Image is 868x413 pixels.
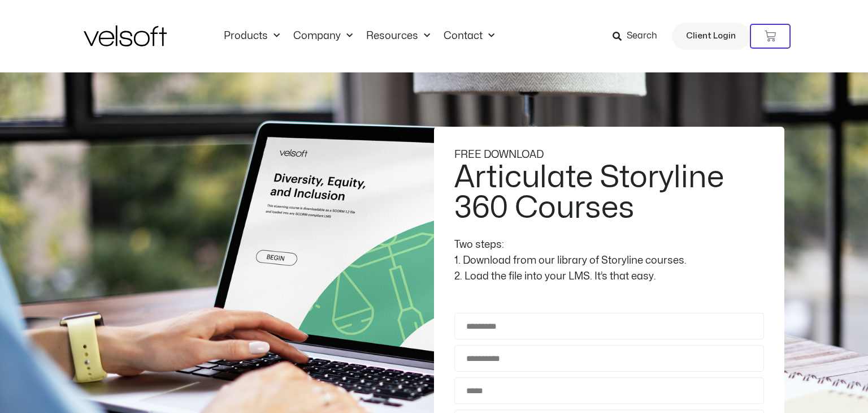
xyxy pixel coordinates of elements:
[454,147,764,163] div: FREE DOWNLOAD
[217,30,287,42] a: ProductsMenu Toggle
[454,237,764,253] div: Two steps:
[359,30,437,42] a: ResourcesMenu Toggle
[686,29,736,44] span: Client Login
[84,25,167,46] img: Velsoft Training Materials
[672,23,750,50] a: Client Login
[454,162,761,223] h2: Articulate Storyline 360 Courses
[287,30,359,42] a: CompanyMenu Toggle
[613,27,665,46] a: Search
[437,30,501,42] a: ContactMenu Toggle
[454,269,764,285] div: 2. Load the file into your LMS. It’s that easy.
[627,29,657,44] span: Search
[217,30,501,42] nav: Menu
[454,253,764,269] div: 1. Download from our library of Storyline courses.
